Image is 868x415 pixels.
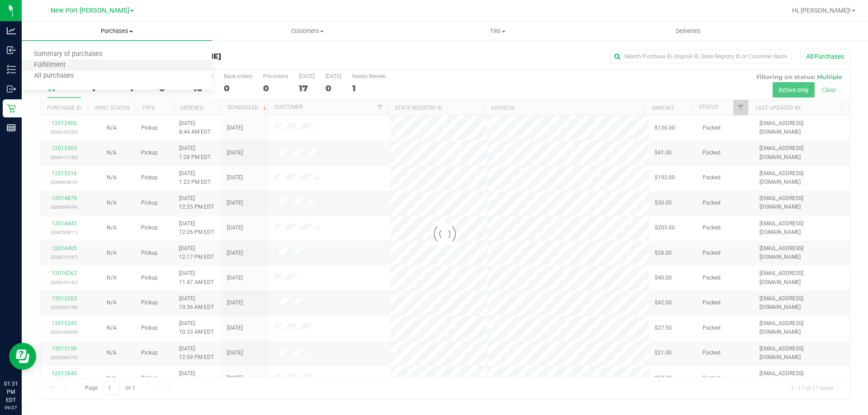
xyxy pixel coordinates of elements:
[22,61,78,69] span: Fulfillment
[792,7,851,14] span: Hi, [PERSON_NAME]!
[212,22,402,41] a: Customers
[22,72,86,80] span: All purchases
[9,343,36,370] iframe: Resource center
[212,27,402,35] span: Customers
[4,404,18,411] p: 09/27
[7,26,16,35] inline-svg: Analytics
[22,22,212,41] a: Purchases Summary of purchases Fulfillment All purchases
[402,22,593,41] a: Tills
[7,46,16,55] inline-svg: Inbound
[664,27,713,35] span: Deliveries
[22,51,114,58] span: Summary of purchases
[22,27,212,35] span: Purchases
[610,50,791,63] input: Search Purchase ID, Original ID, State Registry ID or Customer Name...
[4,380,18,404] p: 01:31 PM EDT
[7,123,16,132] inline-svg: Reports
[800,49,850,64] button: All Purchases
[7,84,16,93] inline-svg: Outbound
[7,104,16,113] inline-svg: Retail
[51,7,129,14] span: New Port [PERSON_NAME]
[7,65,16,74] inline-svg: Inventory
[593,22,783,41] a: Deliveries
[403,27,592,35] span: Tills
